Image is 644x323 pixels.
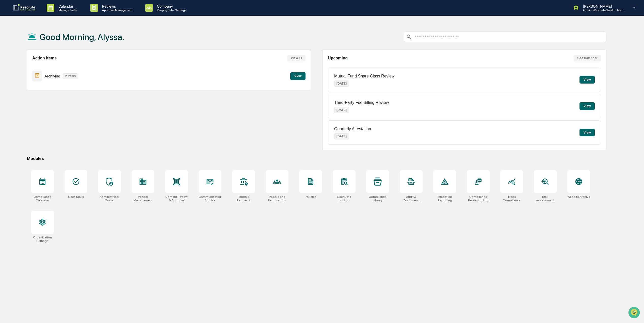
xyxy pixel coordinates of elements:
[68,195,84,199] div: User Tasks
[36,86,61,90] a: Powered byPylon
[31,236,54,243] div: Organization Settings
[579,8,626,12] p: Admin • Resolute Wealth Advisor
[44,74,60,78] p: Archiving
[333,195,356,202] div: User Data Lookup
[305,195,316,199] div: Policies
[334,80,349,87] p: [DATE]
[500,195,523,202] div: Trade Compliance
[17,39,83,44] div: Start new chat
[579,76,595,84] button: View
[63,73,78,79] p: 2 items
[5,74,9,78] div: 🔎
[290,73,305,78] a: View
[12,4,37,12] img: logo
[366,195,389,202] div: Compliance Library
[86,41,92,47] button: Start new chat
[334,100,389,105] p: Third-Party Fee Billing Review
[287,55,305,61] button: View All
[31,195,54,202] div: Compliance Calendar
[579,129,595,136] button: View
[165,195,188,202] div: Content Review & Approval
[5,11,92,19] p: How can we help?
[400,195,423,202] div: Audit & Document Logs
[567,195,590,199] div: Website Archive
[3,72,34,81] a: 🔎Data Lookup
[334,127,371,131] p: Quarterly Attestation
[27,156,606,161] div: Modules
[266,195,288,202] div: People and Permissions
[232,195,255,202] div: Forms & Requests
[54,4,80,8] p: Calendar
[42,64,63,69] span: Attestations
[35,62,65,71] a: 🗄️Attestations
[628,306,641,320] iframe: Open customer support
[5,65,9,69] div: 🖐️
[334,74,394,78] p: Mutual Fund Share Class Review
[51,86,61,90] span: Pylon
[98,8,135,12] p: Approval Management
[579,4,626,8] p: [PERSON_NAME]
[3,62,35,71] a: 🖐️Preclearance
[98,4,135,8] p: Reviews
[5,39,14,48] img: 1746055101610-c473b297-6a78-478c-a979-82029cc54cd1
[17,44,64,48] div: We're available if you need us!
[290,72,305,80] button: View
[467,195,490,202] div: Compliance Reporting Log
[98,195,121,202] div: Administrator Tasks
[334,133,349,139] p: [DATE]
[10,64,33,69] span: Preclearance
[153,4,189,8] p: Company
[328,56,348,60] h2: Upcoming
[574,55,601,61] button: See Calendar
[132,195,154,202] div: Vendor Management
[37,65,41,69] div: 🗄️
[334,107,349,113] p: [DATE]
[534,195,557,202] div: Risk Assessment
[54,8,80,12] p: Manage Tasks
[10,74,32,79] span: Data Lookup
[153,8,189,12] p: People, Data, Settings
[32,56,57,60] h2: Action Items
[40,32,124,42] h1: Good Morning, Alyssa.
[579,102,595,110] button: View
[199,195,221,202] div: Communications Archive
[433,195,456,202] div: Exception Reporting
